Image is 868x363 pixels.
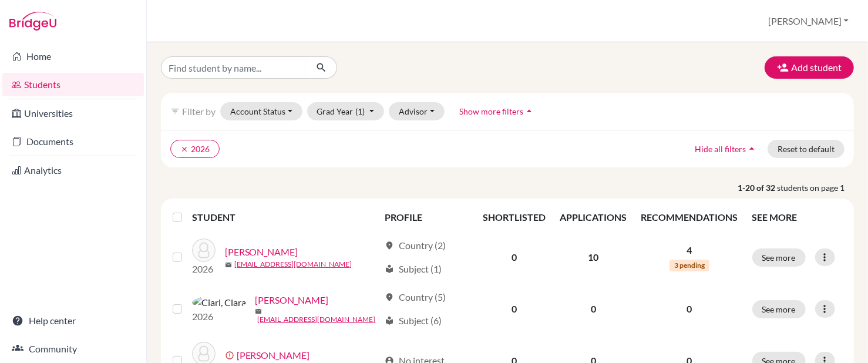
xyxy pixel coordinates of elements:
th: SEE MORE [745,203,849,231]
div: Country (2) [385,238,446,253]
a: [EMAIL_ADDRESS][DOMAIN_NAME] [258,314,376,325]
button: [PERSON_NAME] [763,10,854,32]
img: Brown, Kate [192,238,216,262]
td: 0 [476,283,553,335]
th: RECOMMENDATIONS [634,203,745,231]
a: [PERSON_NAME] [255,293,329,307]
button: Add student [765,56,854,79]
a: Students [2,73,144,96]
td: 0 [553,283,634,335]
span: (1) [356,106,365,116]
button: See more [752,300,806,318]
button: Account Status [220,102,302,120]
th: APPLICATIONS [553,203,634,231]
td: 10 [553,231,634,283]
a: [PERSON_NAME] [225,245,298,259]
button: See more [752,248,806,267]
a: Documents [2,130,144,153]
span: mail [255,308,263,315]
span: 3 pending [669,260,709,271]
input: Find student by name... [161,56,307,79]
p: 2026 [192,262,216,276]
p: 4 [641,243,738,257]
button: Hide all filtersarrow_drop_up [685,140,768,158]
span: Hide all filters [695,144,746,154]
button: Advisor [389,102,445,120]
th: STUDENT [192,203,378,231]
i: arrow_drop_up [746,143,758,154]
p: 2026 [192,310,246,324]
i: filter_list [170,106,180,116]
i: clear [180,145,189,153]
span: mail [225,261,232,268]
i: arrow_drop_up [523,105,535,117]
span: location_on [385,241,394,250]
a: Analytics [2,159,144,182]
td: 0 [476,231,553,283]
span: location_on [385,293,394,302]
img: Ciari, Clara [192,295,246,310]
a: [PERSON_NAME] [237,348,310,362]
div: Country (5) [385,290,446,304]
p: 0 [641,302,738,316]
button: Show more filtersarrow_drop_up [449,102,545,120]
a: Community [2,337,144,361]
div: Subject (1) [385,262,442,276]
a: Help center [2,309,144,332]
span: local_library [385,316,394,325]
a: Universities [2,102,144,125]
strong: 1-20 of 32 [738,181,777,194]
button: clear2026 [170,140,220,158]
span: error_outline [225,351,237,360]
th: PROFILE [378,203,476,231]
span: local_library [385,264,394,274]
button: Grad Year(1) [307,102,385,120]
span: Filter by [182,106,216,117]
a: [EMAIL_ADDRESS][DOMAIN_NAME] [234,259,352,270]
span: Show more filters [459,106,523,116]
th: SHORTLISTED [476,203,553,231]
span: students on page 1 [777,181,854,194]
button: Reset to default [768,140,845,158]
img: Bridge-U [9,12,56,31]
a: Home [2,45,144,68]
div: Subject (6) [385,314,442,328]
